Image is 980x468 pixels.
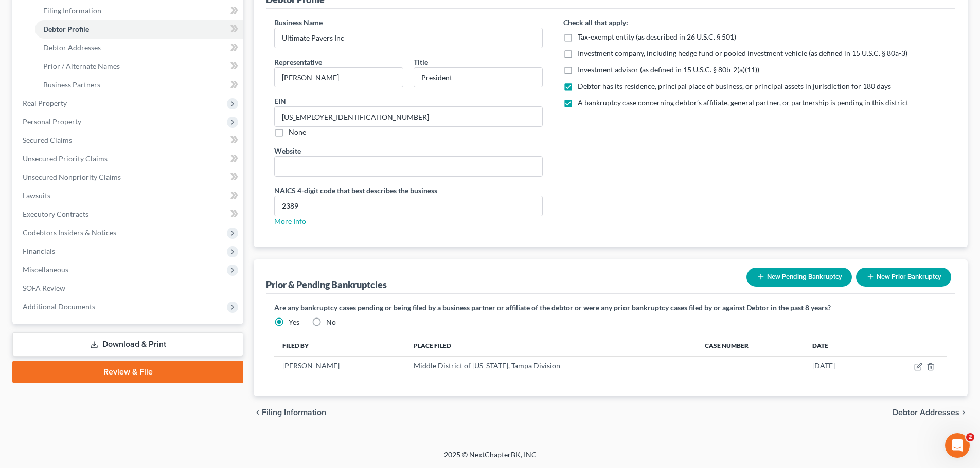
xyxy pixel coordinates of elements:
[274,302,947,313] label: Are any bankruptcy cases pending or being filed by a business partner or affiliate of the debtor ...
[35,39,243,57] a: Debtor Addresses
[275,28,542,48] input: Enter name...
[23,173,121,181] span: Unsecured Nonpriority Claims
[23,191,50,200] span: Lawsuits
[266,278,387,291] div: Prior & Pending Bankruptcies
[43,6,101,15] span: Filing Information
[23,302,95,311] span: Additional Documents
[275,196,542,216] input: XXXX
[23,136,72,144] span: Secured Claims
[405,356,697,376] td: Middle District of [US_STATE], Tampa Division
[35,20,243,39] a: Debtor Profile
[14,149,243,168] a: Unsecured Priority Claims
[14,168,243,186] a: Unsecured Nonpriority Claims
[43,62,120,70] span: Prior / Alternate Names
[35,2,243,20] a: Filing Information
[959,408,968,417] i: chevron_right
[578,32,736,41] span: Tax-exempt entity (as described in 26 U.S.C. § 501)
[23,117,81,126] span: Personal Property
[35,76,243,94] a: Business Partners
[289,317,299,327] label: Yes
[23,228,116,237] span: Codebtors Insiders & Notices
[578,98,908,107] span: A bankruptcy case concerning debtor’s affiliate, general partner, or partnership is pending in th...
[289,127,306,137] label: None
[274,57,322,67] label: Representative
[275,157,542,176] input: --
[23,265,68,274] span: Miscellaneous
[23,247,55,255] span: Financials
[966,433,974,441] span: 2
[23,284,65,292] span: SOFA Review
[893,408,968,417] button: Debtor Addresses chevron_right
[274,356,405,376] td: [PERSON_NAME]
[254,408,326,417] button: chevron_left Filing Information
[274,96,286,106] label: EIN
[23,99,67,107] span: Real Property
[804,335,874,356] th: Date
[746,268,852,287] button: New Pending Bankruptcy
[274,217,306,226] a: More Info
[405,335,697,356] th: Place Filed
[12,361,243,383] a: Review & File
[254,408,262,417] i: chevron_left
[43,25,89,33] span: Debtor Profile
[14,186,243,205] a: Lawsuits
[14,131,243,149] a: Secured Claims
[578,82,891,90] span: Debtor has its residence, principal place of business, or principal assets in jurisdiction for 18...
[804,356,874,376] td: [DATE]
[35,57,243,76] a: Prior / Alternate Names
[578,49,907,58] span: Investment company, including hedge fund or pooled investment vehicle (as defined in 15 U.S.C. § ...
[274,17,323,28] label: Business Name
[414,68,542,87] input: Enter title...
[274,145,301,156] label: Website
[945,433,970,458] iframe: Intercom live chat
[697,335,804,356] th: Case Number
[856,268,951,287] button: New Prior Bankruptcy
[563,17,628,28] label: Check all that apply:
[275,107,542,126] input: --
[274,335,405,356] th: Filed By
[14,279,243,297] a: SOFA Review
[275,68,403,87] input: Enter representative...
[14,205,243,223] a: Executory Contracts
[23,154,108,163] span: Unsecured Priority Claims
[326,317,336,327] label: No
[43,43,101,52] span: Debtor Addresses
[578,65,759,74] span: Investment advisor (as defined in 15 U.S.C. § 80b-2(a)(11))
[197,450,783,468] div: 2025 © NextChapterBK, INC
[893,408,959,417] span: Debtor Addresses
[274,185,437,196] label: NAICS 4-digit code that best describes the business
[12,332,243,357] a: Download & Print
[414,57,428,67] label: Title
[23,210,88,218] span: Executory Contracts
[43,80,100,89] span: Business Partners
[262,408,326,417] span: Filing Information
